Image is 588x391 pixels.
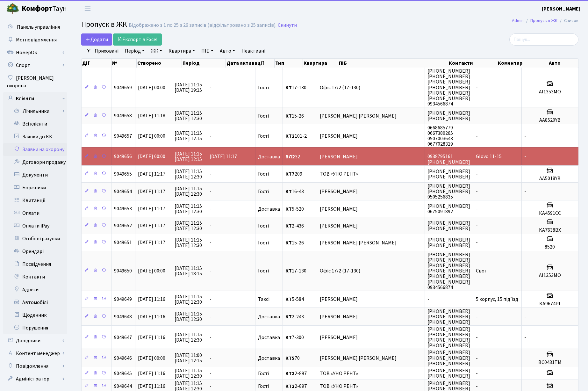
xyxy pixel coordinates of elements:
[3,322,67,334] a: Порушення
[476,267,486,274] span: Свої
[320,314,422,319] span: [PERSON_NAME]
[285,189,314,194] span: 16-43
[210,239,212,246] span: -
[175,150,202,163] span: [DATE] 11:15 [DATE] 12:15
[3,194,67,207] a: Квитанції
[3,220,67,232] a: Оплати iPay
[427,220,470,232] span: [PHONE_NUMBER] [PHONE_NUMBER]
[427,308,470,326] span: [PHONE_NUMBER] [PHONE_NUMBER] [PHONE_NUMBER]
[175,168,202,180] span: [DATE] 11:15 [DATE] 12:30
[524,210,576,216] h5: КА4591СС
[285,334,292,341] b: КТ
[476,188,478,195] span: -
[3,169,67,181] a: Документи
[303,59,339,68] th: Квартира
[175,367,202,380] span: [DATE] 11:15 [DATE] 12:30
[258,356,280,361] span: Доставка
[258,189,269,194] span: Гості
[114,313,132,320] span: 9049648
[512,17,524,24] a: Admin
[3,245,67,258] a: Орендарі
[542,5,580,13] a: [PERSON_NAME]
[285,206,292,213] b: КТ
[175,81,202,94] span: [DATE] 11:15 [DATE] 19:15
[210,206,212,213] span: -
[320,268,422,273] span: Офіс 17/2 (17-130)
[258,384,269,389] span: Гості
[524,301,576,307] h5: KA9674PI
[3,72,67,92] a: [PERSON_NAME] охорона
[285,371,314,376] span: 2-897
[476,170,478,177] span: -
[524,176,576,182] h5: AA5018YB
[210,188,212,195] span: -
[175,352,202,364] span: [DATE] 11:00 [DATE] 12:15
[320,335,422,340] span: [PERSON_NAME]
[476,296,518,303] span: 5 корпус, 15 під'їзд
[3,181,67,194] a: Боржники
[258,240,269,245] span: Гості
[285,297,314,302] span: 5-584
[114,267,132,274] span: 9049650
[320,223,422,228] span: [PERSON_NAME]
[3,21,67,33] a: Панель управління
[320,113,422,119] span: [PERSON_NAME] [PERSON_NAME]
[3,156,67,169] a: Договори продажу
[3,92,67,105] a: Клієнти
[285,84,292,91] b: КТ
[3,360,67,373] a: Повідомлення
[427,296,429,303] span: -
[114,222,132,229] span: 9049652
[175,220,202,232] span: [DATE] 11:15 [DATE] 12:30
[210,112,212,119] span: -
[285,113,314,119] span: 15-26
[258,297,269,302] span: Таксі
[210,334,212,341] span: -
[210,355,212,362] span: -
[427,168,470,180] span: [PHONE_NUMBER] [PHONE_NUMBER]
[320,189,422,194] span: [PERSON_NAME]
[210,370,212,377] span: -
[476,383,478,390] span: -
[85,36,108,43] span: Додати
[138,313,165,320] span: [DATE] 11:16
[524,244,576,250] h5: 8520
[258,85,269,90] span: Гості
[122,46,147,56] a: Період
[524,89,576,95] h5: АІ1353МО
[175,293,202,306] span: [DATE] 11:15 [DATE] 12:30
[114,188,132,195] span: 9049654
[320,297,422,302] span: [PERSON_NAME]
[210,222,212,229] span: -
[138,112,165,119] span: [DATE] 11:18
[82,59,111,68] th: Дії
[320,206,422,212] span: [PERSON_NAME]
[476,239,478,246] span: -
[476,313,478,320] span: -
[138,355,165,362] span: [DATE] 00:00
[80,4,96,14] button: Переключити навігацію
[285,384,314,389] span: 2-897
[427,326,470,349] span: [PHONE_NUMBER] [PHONE_NUMBER] [PHONE_NUMBER] [PHONE_NUMBER]
[524,188,526,195] span: -
[524,359,576,366] h5: ВС0431ТМ
[114,84,132,91] span: 9049659
[210,267,212,274] span: -
[524,334,526,341] span: -
[3,33,67,46] a: Мої повідомлення
[3,207,67,220] a: Оплати
[114,170,132,177] span: 9049655
[476,84,478,91] span: -
[210,133,212,140] span: -
[258,268,269,273] span: Гості
[427,124,453,148] span: 0668685779 0667380265 0507003643 0677028319
[448,59,497,68] th: Контакти
[3,283,67,296] a: Адреси
[285,112,292,119] b: КТ
[285,153,295,160] b: ВЛ2
[427,153,470,166] span: 0938795161 [PHONE_NUMBER]
[175,110,202,122] span: [DATE] 11:15 [DATE] 12:30
[175,310,202,323] span: [DATE] 11:15 [DATE] 12:30
[81,33,112,46] a: Додати
[114,355,132,362] span: 9049646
